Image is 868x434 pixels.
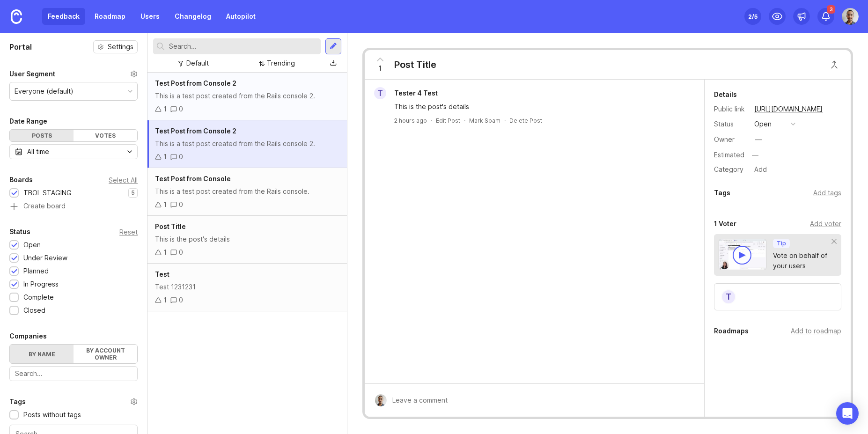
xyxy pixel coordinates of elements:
[23,188,72,198] div: TBOL STAGING
[155,139,339,149] div: This is a test post created from the Rails console 2.
[108,42,133,51] span: Settings
[749,149,761,161] div: —
[147,120,346,168] a: Test Post from Console 2This is a test post created from the Rails console 2.10
[179,104,183,114] div: 0
[23,240,41,250] div: Open
[9,203,138,211] a: Create board
[825,55,844,74] button: Close button
[155,175,231,183] span: Test Post from Console
[394,117,427,125] a: 2 hours ago
[436,117,460,125] div: Edit Post
[748,10,758,23] div: 2 /5
[122,148,137,155] svg: toggle icon
[464,117,465,125] div: ·
[23,410,81,420] div: Posts without tags
[754,119,772,129] div: open
[747,163,770,176] a: Add
[267,58,295,68] div: Trending
[155,222,186,230] span: Post Title
[147,216,346,264] a: Post TitleThis is the post's details10
[155,234,339,244] div: This is the post's details
[179,152,183,162] div: 0
[813,188,841,198] div: Add tags
[23,305,45,316] div: Closed
[147,264,346,311] a: TestTest 123123110
[777,240,786,247] p: Tip
[394,102,686,112] div: This is the post's details
[179,247,183,257] div: 0
[755,134,762,145] div: —
[394,89,438,97] span: Tester 4 Test
[147,168,346,216] a: Test Post from ConsoleThis is a test post created from the Rails console.10
[504,117,506,125] div: ·
[155,91,339,101] div: This is a test post created from the Rails console 2.
[155,79,236,87] span: Test Post from Console 2
[431,117,432,125] div: ·
[9,41,32,52] h1: Portal
[23,279,59,289] div: In Progress
[163,247,167,257] div: 1
[23,253,67,263] div: Under Review
[9,174,33,185] div: Boards
[751,103,825,115] a: [URL][DOMAIN_NAME]
[9,116,47,127] div: Date Range
[169,41,316,51] input: Search...
[23,266,49,276] div: Planned
[9,396,26,407] div: Tags
[714,164,747,175] div: Category
[15,86,74,96] div: Everyone (default)
[163,152,167,162] div: 1
[10,345,74,363] label: By name
[155,282,339,292] div: Test 1231231
[836,402,859,425] div: Open Intercom Messenger
[169,8,217,25] a: Changelog
[394,58,436,71] div: Post Title
[135,8,165,25] a: Users
[751,163,770,176] div: Add
[714,325,749,337] div: Roadmaps
[15,368,132,379] input: Search...
[179,295,183,305] div: 0
[74,345,137,363] label: By account owner
[9,226,30,237] div: Status
[221,8,261,25] a: Autopilot
[163,199,167,210] div: 1
[109,177,138,183] div: Select All
[186,58,209,68] div: Default
[827,5,835,14] span: 3
[155,127,236,135] span: Test Post from Console 2
[155,270,169,278] span: Test
[773,250,832,271] div: Vote on behalf of your users
[714,152,744,158] div: Estimated
[374,87,386,99] div: T
[368,87,445,99] a: TTester 4 Test
[119,229,138,235] div: Reset
[719,239,766,270] img: video-thumbnail-vote-d41b83416815613422e2ca741bf692cc.jpg
[155,186,339,197] div: This is a test post created from the Rails console.
[842,8,859,25] img: Joao Gilberto
[714,89,737,100] div: Details
[9,68,55,80] div: User Segment
[810,219,841,229] div: Add voter
[469,117,500,125] button: Mark Spam
[89,8,131,25] a: Roadmap
[714,187,730,199] div: Tags
[93,40,138,53] button: Settings
[378,63,382,74] span: 1
[721,289,736,304] div: T
[10,130,74,141] div: Posts
[163,104,167,114] div: 1
[714,134,747,145] div: Owner
[714,218,736,229] div: 1 Voter
[744,8,761,25] button: 2/5
[714,104,747,114] div: Public link
[74,130,137,141] div: Votes
[9,331,47,342] div: Companies
[163,295,167,305] div: 1
[23,292,54,302] div: Complete
[147,73,346,120] a: Test Post from Console 2This is a test post created from the Rails console 2.10
[375,394,387,406] img: Joao Gilberto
